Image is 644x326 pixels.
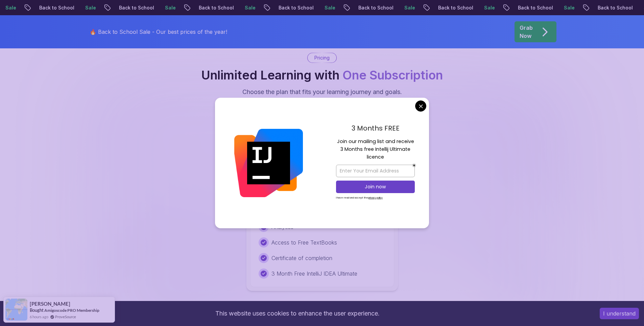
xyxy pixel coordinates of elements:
[350,4,371,11] p: Sale
[5,299,27,321] img: provesource social proof notification image
[30,301,70,307] span: [PERSON_NAME]
[201,68,443,82] h2: Unlimited Learning with
[190,4,212,11] p: Sale
[242,87,402,97] p: Choose the plan that fits your learning journey and goals.
[5,306,590,321] div: This website uses cookies to enhance the user experience.
[30,314,48,320] span: 6 hours ago
[429,4,451,11] p: Sale
[224,4,270,11] p: Back to School
[270,4,291,11] p: Sale
[271,238,337,247] p: Access to Free TextBooks
[543,4,589,11] p: Back to School
[30,4,52,11] p: Sale
[304,4,350,11] p: Back to School
[110,4,132,11] p: Sale
[383,4,429,11] p: Back to School
[271,270,357,278] p: 3 Month Free IntelliJ IDEA Ultimate
[600,308,639,319] button: Accept cookies
[509,4,531,11] p: Sale
[44,308,99,313] a: Amigoscode PRO Membership
[463,4,509,11] p: Back to School
[64,4,110,11] p: Back to School
[55,314,76,320] a: ProveSource
[520,24,533,40] p: Grab Now
[589,4,611,11] p: Sale
[144,4,190,11] p: Back to School
[90,28,227,36] p: 🔥 Back to School Sale - Our best prices of the year!
[314,54,330,61] p: Pricing
[342,68,443,83] span: One Subscription
[271,254,332,262] p: Certificate of completion
[30,307,44,313] span: Bought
